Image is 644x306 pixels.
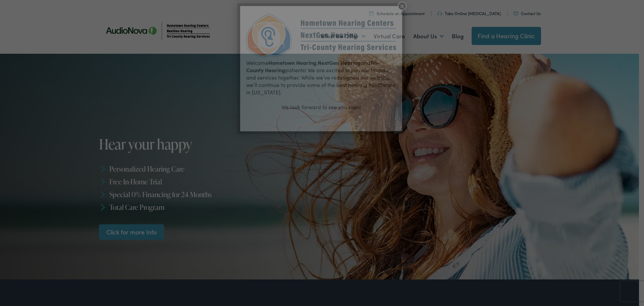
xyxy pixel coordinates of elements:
button: Close [398,2,407,10]
b: Tri-County Hearing [246,59,379,74]
b: Hometown Hearing [268,59,316,66]
span: Welcome , and patients! We are excited to join our brands and services together. While we’ve rede... [246,59,395,96]
span: We look forward to see you soon! [281,103,361,111]
b: NextGen Hearing [318,59,361,66]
